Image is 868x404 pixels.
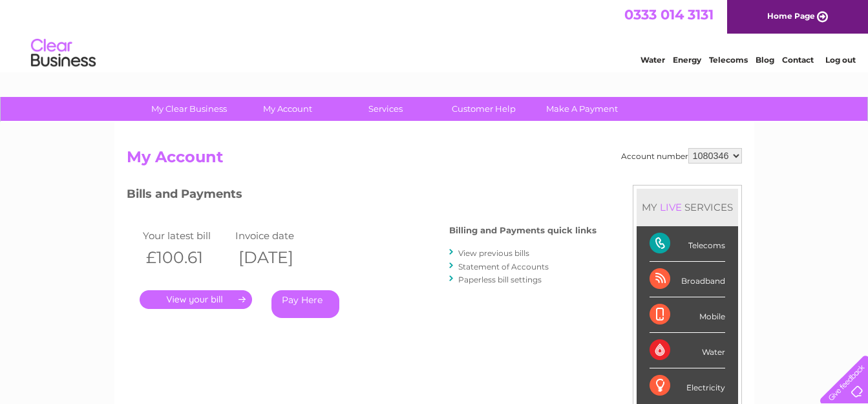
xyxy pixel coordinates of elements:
a: Energy [673,55,701,65]
a: My Clear Business [136,97,242,121]
div: Water [650,333,725,368]
div: LIVE [657,201,684,213]
a: Pay Here [271,290,339,318]
a: Contact [782,55,814,65]
div: Electricity [650,368,725,404]
a: 0333 014 3131 [624,6,714,23]
div: Broadband [650,262,725,297]
a: Log out [825,55,856,65]
a: Water [640,55,665,65]
td: Invoice date [232,227,325,244]
div: Clear Business is a trading name of Verastar Limited (registered in [GEOGRAPHIC_DATA] No. 3667643... [129,7,740,63]
a: Blog [756,55,774,65]
a: Statement of Accounts [458,262,549,271]
a: View previous bills [458,248,529,258]
a: . [140,290,252,309]
div: MY SERVICES [637,189,738,226]
div: Mobile [650,297,725,333]
div: Telecoms [650,226,725,262]
th: £100.61 [140,244,233,271]
a: Customer Help [430,97,537,121]
div: Account number [621,148,742,164]
img: logo.png [30,34,96,73]
h2: My Account [127,148,742,173]
a: Make A Payment [529,97,635,121]
td: Your latest bill [140,227,233,244]
a: Services [332,97,439,121]
a: Telecoms [709,55,748,65]
th: [DATE] [232,244,325,271]
h3: Bills and Payments [127,185,597,207]
h4: Billing and Payments quick links [449,226,597,235]
a: Paperless bill settings [458,275,542,284]
a: My Account [234,97,341,121]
